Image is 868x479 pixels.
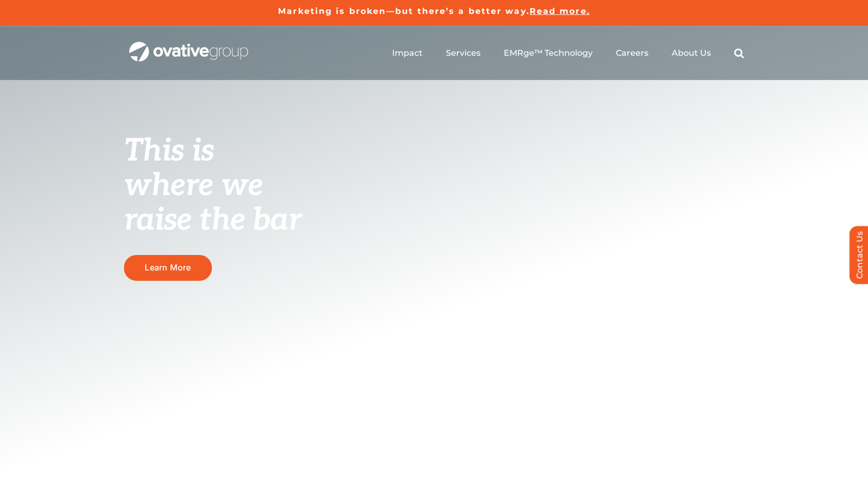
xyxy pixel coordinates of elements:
[278,6,530,16] a: Marketing is broken—but there’s a better way.
[672,48,711,58] a: About Us
[124,255,212,280] a: Learn More
[145,263,191,273] span: Learn More
[504,48,593,58] a: EMRge™ Technology
[616,48,648,58] a: Careers
[392,37,744,70] nav: Menu
[124,133,214,170] span: This is
[129,41,248,51] a: OG_Full_horizontal_WHT
[446,48,481,58] a: Services
[392,48,423,58] a: Impact
[530,6,590,16] a: Read more.
[734,48,744,58] a: Search
[124,167,301,239] span: where we raise the bar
